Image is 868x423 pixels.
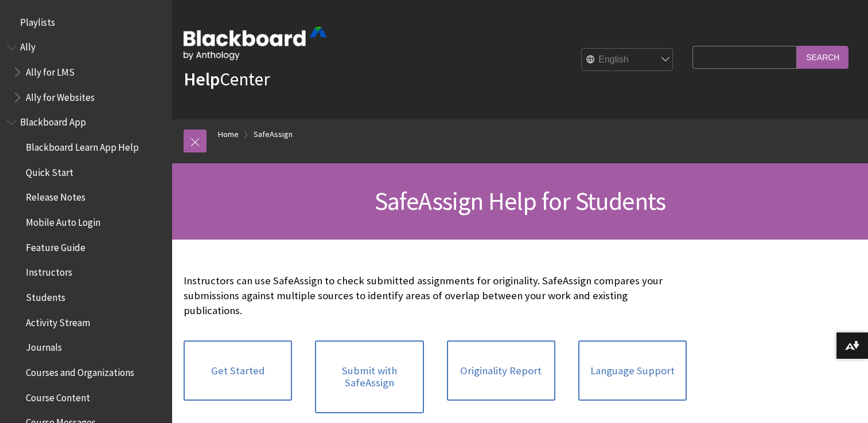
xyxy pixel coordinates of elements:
[582,49,674,72] select: Site Language Selector
[26,88,95,103] span: Ally for Websites
[254,127,293,142] a: SafeAssign
[26,263,72,279] span: Instructors
[184,68,220,91] strong: Help
[578,340,687,401] a: Language Support
[26,163,73,178] span: Quick Start
[184,273,687,319] p: Instructors can use SafeAssign to check submitted assignments for originality. SafeAssign compare...
[184,340,292,401] a: Get Started
[26,238,85,253] span: Feature Guide
[447,340,555,401] a: Originality Report
[26,288,65,303] span: Students
[375,185,666,217] span: SafeAssign Help for Students
[218,127,239,142] a: Home
[20,113,86,128] span: Blackboard App
[20,13,55,28] span: Playlists
[184,68,270,91] a: HelpCenter
[7,38,165,107] nav: Book outline for Anthology Ally Help
[26,363,134,378] span: Courses and Organizations
[26,313,90,328] span: Activity Stream
[26,62,75,78] span: Ally for LMS
[26,138,139,153] span: Blackboard Learn App Help
[26,213,100,228] span: Mobile Auto Login
[797,46,848,68] input: Search
[184,27,327,60] img: Blackboard by Anthology
[26,188,85,203] span: Release Notes
[315,340,423,413] a: Submit with SafeAssign
[26,388,90,404] span: Course Content
[7,13,165,32] nav: Book outline for Playlists
[26,338,62,354] span: Journals
[20,38,36,53] span: Ally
